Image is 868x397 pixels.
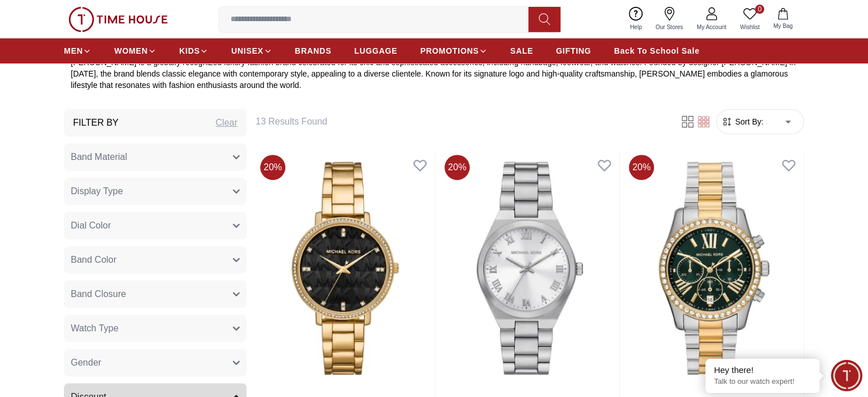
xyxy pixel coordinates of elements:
p: Talk to our watch expert! [714,377,811,387]
img: MICHAEL KORS LEXINGTON Casual's Green Silver Dial Watch - MK7303 [624,150,804,386]
h3: Filter By [73,116,119,130]
span: KIDS [179,45,200,57]
button: Band Color [64,246,247,274]
p: [PERSON_NAME] is a globally recognized luxury fashion brand celebrated for its chic and sophistic... [71,57,797,91]
a: UNISEX [231,41,272,61]
span: Sort By: [733,116,764,127]
a: Help [623,5,649,34]
a: SALE [510,41,533,61]
button: Gender [64,349,247,376]
span: Our Stores [651,23,688,31]
span: MEN [64,45,83,57]
a: LUGGAGE [354,41,398,61]
span: Band Color [71,253,116,267]
div: Hey there! [714,364,811,376]
a: BRANDS [295,41,332,61]
a: MEN [64,41,91,61]
a: PROMOTIONS [420,41,487,61]
span: WOMEN [114,45,148,57]
a: WOMEN [114,41,156,61]
div: Clear [216,116,237,130]
span: Wishlist [736,23,764,31]
img: ... [68,7,168,32]
span: My Account [692,23,731,31]
img: MICHAEL KORS PYPER Casual's Black Gold Dial Watch - MK4593 [256,150,435,386]
span: 0 [755,5,764,14]
button: My Bag [766,6,800,33]
button: Dial Color [64,212,247,239]
span: PROMOTIONS [420,45,479,57]
a: 0Wishlist [733,5,766,34]
button: Band Closure [64,280,247,308]
div: Chat Widget [831,360,862,391]
button: Sort By: [721,116,764,127]
button: Display Type [64,178,247,205]
span: 20 % [260,155,285,180]
button: Band Material [64,143,247,171]
span: Dial Color [71,219,111,232]
span: My Bag [769,22,797,30]
button: Watch Type [64,315,247,342]
span: Gender [71,356,101,370]
a: GIFTING [556,41,591,61]
span: UNISEX [231,45,263,57]
span: 20 % [445,155,470,180]
span: SALE [510,45,533,57]
span: GIFTING [556,45,591,57]
span: Band Material [71,150,127,164]
span: Watch Type [71,322,119,335]
span: Back To School Sale [614,45,700,57]
span: Band Closure [71,287,126,301]
a: KIDS [179,41,208,61]
img: MICHAEL KORS LENNOX Casual's Silver Silver Dial Watch - MK7393 [440,150,619,386]
span: 20 % [629,155,654,180]
span: LUGGAGE [354,45,398,57]
a: Our Stores [649,5,690,34]
a: Back To School Sale [614,41,700,61]
span: BRANDS [295,45,332,57]
span: Display Type [71,185,123,198]
span: Help [625,23,647,31]
h6: 13 Results Found [256,115,666,129]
